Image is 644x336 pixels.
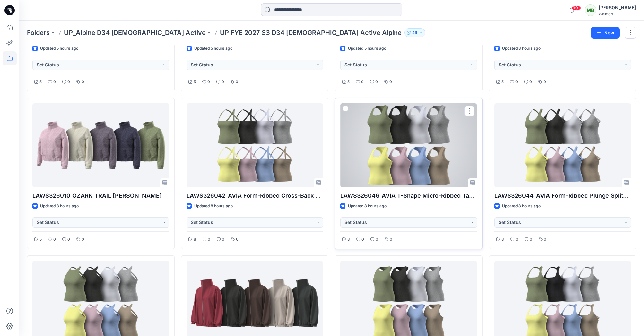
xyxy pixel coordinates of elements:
[390,236,392,243] p: 0
[347,236,350,243] p: 8
[501,236,504,243] p: 8
[64,28,206,37] a: UP_Alpine D34 [DEMOGRAPHIC_DATA] Active
[348,45,386,52] p: Updated 5 hours ago
[515,79,518,85] p: 0
[236,236,239,243] p: 0
[27,28,50,37] a: Folders
[222,79,224,85] p: 0
[361,79,364,85] p: 0
[599,4,636,12] div: [PERSON_NAME]
[571,5,581,11] span: 99+
[32,103,169,187] a: LAWS326010_OZARK TRAIL TEDDY JACKET
[194,79,196,85] p: 5
[208,236,210,243] p: 0
[207,79,210,85] p: 0
[404,28,425,37] button: 49
[502,45,541,52] p: Updated 8 hours ago
[53,79,56,85] p: 0
[187,191,323,200] p: LAWS326042_AVIA Form-Ribbed Cross-Back Tank Top - Pomegranate
[340,191,477,200] p: LAWS326046_AVIA T-Shape Micro-Ribbed Tank Top
[53,236,56,243] p: 0
[494,191,631,200] p: LAWS326044_AVIA Form-Ribbed Plunge Split-Back Tank Top
[32,191,169,200] p: LAWS326010_OZARK TRAIL [PERSON_NAME]
[40,45,78,52] p: Updated 5 hours ago
[39,79,42,85] p: 5
[529,79,532,85] p: 0
[194,45,232,52] p: Updated 5 hours ago
[389,79,392,85] p: 0
[530,236,532,243] p: 0
[67,79,70,85] p: 0
[361,236,364,243] p: 0
[494,103,631,187] a: LAWS326044_AVIA Form-Ribbed Plunge Split-Back Tank Top
[347,79,350,85] p: 5
[516,236,518,243] p: 0
[67,236,70,243] p: 0
[412,29,417,36] p: 49
[222,236,224,243] p: 0
[236,79,238,85] p: 0
[501,79,504,85] p: 5
[82,79,84,85] p: 0
[502,203,541,210] p: Updated 8 hours ago
[194,203,233,210] p: Updated 8 hours ago
[544,236,546,243] p: 0
[375,79,378,85] p: 0
[40,203,79,210] p: Updated 8 hours ago
[82,236,84,243] p: 0
[187,103,323,187] a: LAWS326042_AVIA Form-Ribbed Cross-Back Tank Top - Pomegranate
[348,203,387,210] p: Updated 8 hours ago
[220,28,402,37] p: UP FYE 2027 S3 D34 [DEMOGRAPHIC_DATA] Active Alpine
[591,27,620,39] button: New
[340,103,477,187] a: LAWS326046_AVIA T-Shape Micro-Ribbed Tank Top
[39,236,42,243] p: 5
[194,236,196,243] p: 8
[376,236,378,243] p: 0
[585,4,596,16] div: MB
[544,79,546,85] p: 0
[599,12,636,16] div: Walmart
